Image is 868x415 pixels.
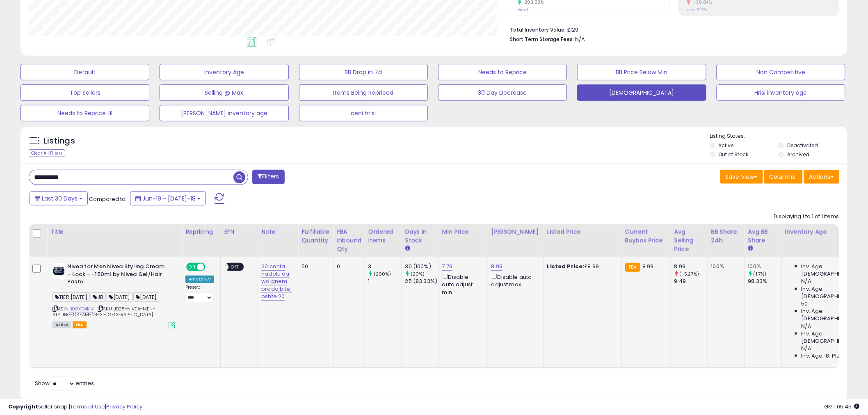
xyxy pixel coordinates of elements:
label: Archived [787,151,809,158]
small: Days In Stock. [405,245,410,252]
small: (1.7%) [754,271,767,277]
b: Listed Price: [547,262,585,270]
div: 100% [748,263,781,270]
span: JB [91,292,106,302]
span: [DATE] [133,292,159,302]
button: Inventory Age [160,64,288,80]
div: Current Buybox Price [625,228,667,245]
div: ASIN: [53,263,176,328]
div: 100% [711,263,738,270]
h5: Listings [43,135,75,147]
button: Actions [804,170,839,184]
b: Nivea for Men Nivea Styling Cream – Look – -150ml by Nivea Gel/Hair Paste [67,263,167,288]
span: 8.99 [642,262,654,270]
span: OFF [204,264,217,271]
a: Terms of Use [70,403,105,410]
div: Listed Price [547,228,618,236]
small: Avg BB Share. [748,245,753,252]
span: ON [187,264,197,271]
div: Fulfillable Quantity [302,228,330,245]
button: Needs to Reprice HI [21,105,149,121]
div: Disable auto adjust max [491,272,537,288]
button: [DEMOGRAPHIC_DATA] [577,84,706,101]
span: Columns [770,173,795,181]
a: 20 centa nadolu da wdignem prodajbite, oshte 20 [261,262,292,301]
button: Top Sellers [21,84,149,101]
button: 30 Day Decrease [438,84,567,101]
div: 50 [302,263,327,270]
small: FBA [625,263,640,272]
div: Amazon AI [185,276,214,283]
span: Show: entries [35,379,94,387]
div: Displaying 1 to 1 of 1 items [774,213,839,221]
span: 2025-08-18 05:45 GMT [825,403,860,410]
span: OFF [229,264,242,271]
span: 50 [802,300,808,308]
span: N/A [802,345,811,352]
div: Repricing [185,228,217,236]
a: 8.99 [491,262,503,271]
button: Jun-19 - [DATE]-18 [130,192,206,205]
button: Columns [764,170,803,184]
div: 8.99 [674,263,708,270]
div: Avg Selling Price [674,228,704,253]
small: (-5.27%) [680,271,699,277]
img: 31Oab+nWIlL._SL40_.jpg [53,263,65,279]
label: Active [719,142,734,149]
label: Out of Stock [719,151,749,158]
small: (20%) [411,271,425,277]
button: Hrisi inventory age [717,84,845,101]
b: Total Inventory Value: [510,26,566,33]
span: All listings currently available for purchase on Amazon [53,322,71,328]
div: [PERSON_NAME] [491,228,540,236]
div: Days In Stock [405,228,435,245]
button: Non Competitive [717,64,845,80]
div: 0 [337,263,359,270]
div: 3 [368,263,402,270]
div: Preset: [185,285,214,303]
small: (200%) [374,271,391,277]
small: Prev: 72.76% [687,7,708,12]
button: Save View [720,170,763,184]
button: Filters [252,170,284,184]
button: BB Price Below Min [577,64,706,80]
button: Default [21,64,149,80]
div: Note [261,228,295,236]
div: 9.49 [674,278,708,285]
b: Short Term Storage Fees: [510,36,574,43]
span: N/A [802,278,811,285]
button: ceni hrisi [299,105,428,121]
div: Avg BB Share [748,228,778,245]
span: Inv. Age 181 Plus: [802,352,845,360]
button: Needs to Reprice [438,64,567,80]
p: Listing States: [710,132,847,140]
div: Clear All Filters [29,149,65,157]
small: Prev: 1 [518,7,528,12]
span: Last 30 Days [42,194,78,203]
label: Deactivated [787,142,818,149]
span: FBA [73,322,87,328]
div: seller snap | | [8,403,142,411]
a: Privacy Policy [106,403,142,410]
div: EFN [224,228,254,236]
a: B00XD4K1VI [69,306,95,312]
span: Compared to: [89,195,127,203]
div: Ordered Items [368,228,398,245]
button: Items Being Repriced [299,84,428,101]
div: Title [50,228,178,236]
span: [DATE] [107,292,132,302]
a: 7.79 [442,262,453,271]
div: 98.33% [748,278,781,285]
button: Selling @ Max [160,84,288,101]
div: £8.99 [547,263,615,270]
div: 25 (83.33%) [405,278,439,285]
span: Jun-19 - [DATE]-18 [142,194,196,203]
li: £129 [510,24,833,34]
button: BB Drop in 7d [299,64,428,80]
div: Disable auto adjust min [442,272,482,296]
div: FBA inbound Qty [337,228,361,253]
strong: Copyright [8,403,38,410]
div: 30 (100%) [405,263,439,270]
span: TIER [DATE] [53,292,90,302]
span: | SKU: JB25-NIVEA-MEN-STYLING-CREAM-N4-X1-[GEOGRAPHIC_DATA] [53,306,155,318]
